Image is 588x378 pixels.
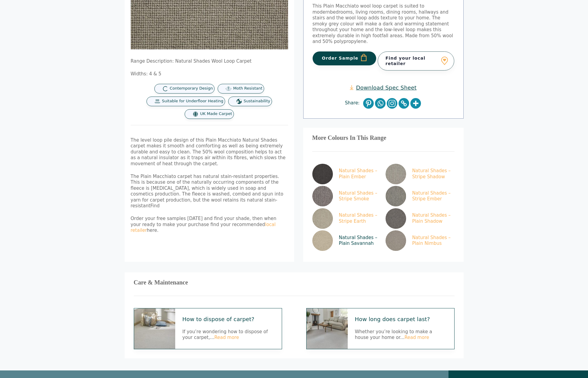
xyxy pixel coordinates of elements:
a: Whatsapp [375,98,386,109]
a: local retailer [131,222,276,233]
span: Contemporary Design [170,86,213,91]
img: dark and light grey stripe [312,186,333,206]
h3: Care & Maintenance [134,281,455,284]
a: Find your local retailer [378,51,454,70]
a: Pinterest [363,98,374,109]
a: Instagram [387,98,397,109]
img: Plain sandy tone [312,230,333,251]
a: More [410,98,421,109]
h3: More Colours In This Range [312,137,455,139]
img: Plain Shadow Dark Grey [386,208,406,229]
a: Read more [405,335,429,340]
button: Order Sample [313,51,376,65]
a: Natural Shades – Plain Nimbus [386,230,452,251]
span: Order your free samples [DATE] and find your shade, then when your ready to make your purchase fi... [131,216,277,233]
a: Copy Link [399,98,409,109]
a: Natural Shades – Stripe Earth [312,208,379,229]
p: Widths: 4 & 5 [131,71,288,77]
a: Download Spec Sheet [350,84,416,91]
span: Suitable for Underfloor Heating [162,99,223,104]
a: How to dispose of carpet? [182,316,274,323]
span: Find [150,203,160,209]
span: Sustainability [244,99,270,104]
img: mid grey & cream stripe [386,164,406,184]
a: How long does carpet last? [355,316,447,323]
a: Natural Shades – Stripe Smoke [312,186,379,206]
span: Share: [345,100,363,106]
a: Natural Shades – Plain Savannah [312,230,379,251]
a: Natural Shades – Stripe Shadow [386,164,452,184]
img: Plain Nimbus Mid Grey [386,230,406,251]
span: The level loop pile design of this Plain Macchiato Natural Shades carpet makes it smooth and comf... [131,137,286,166]
span: bedrooms, living rooms, dining rooms, hallways and stairs and the wool loop adds texture to your ... [313,9,453,44]
a: Natural Shades – Plain Shadow [386,208,452,229]
p: Range Description: Natural Shades Wool Loop Carpet [131,58,288,64]
a: Read more [214,335,239,340]
a: Natural Shades – Plain Ember [312,164,379,184]
span: This Plain Macchiato wool loop carpet is suited to modern [313,3,425,15]
img: Cream & Grey Stripe [386,186,406,206]
span: The Plain Macchiato carpet has natural stain-resistant properties. This is because one of the nat... [131,174,284,209]
img: smokey grey tone [312,164,333,184]
span: UK Made Carpet [200,111,232,117]
span: Moth Resistant [233,86,262,91]
img: Soft beige & cream stripe [312,208,333,229]
a: Natural Shades – Stripe Ember [386,186,452,206]
div: Whether you’re looking to make a house your home or... [355,316,447,340]
div: If you’re wondering how to dispose of your carpet,... [182,316,274,340]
